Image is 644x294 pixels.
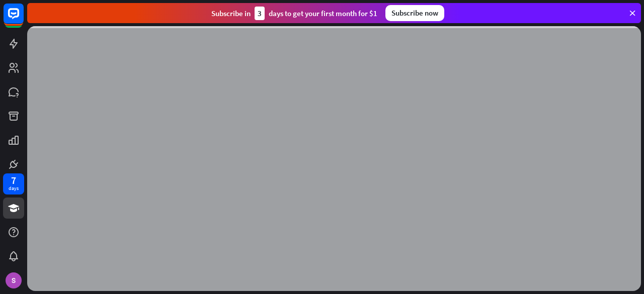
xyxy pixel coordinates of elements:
[3,173,24,194] a: 7 days
[255,7,265,20] div: 3
[385,5,444,21] div: Subscribe now
[9,185,19,192] div: days
[11,176,16,185] div: 7
[211,7,377,20] div: Subscribe in days to get your first month for $1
